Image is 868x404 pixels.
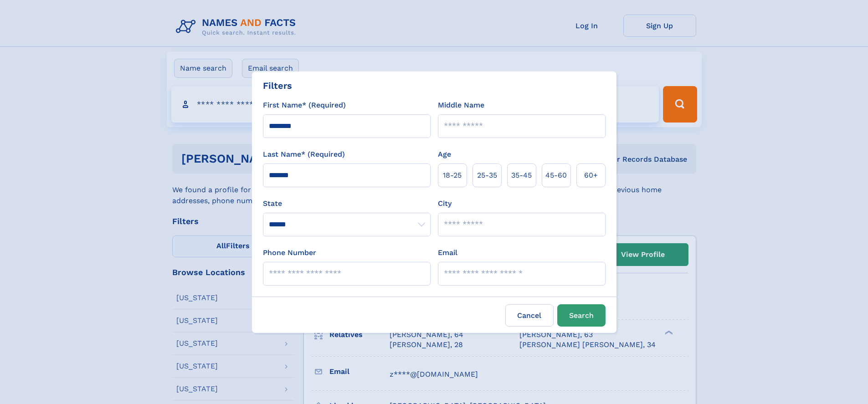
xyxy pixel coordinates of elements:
[438,100,484,111] label: Middle Name
[263,149,345,160] label: Last Name* (Required)
[511,170,532,181] span: 35‑45
[545,170,567,181] span: 45‑60
[438,247,457,258] label: Email
[263,247,316,258] label: Phone Number
[477,170,497,181] span: 25‑35
[505,304,554,327] label: Cancel
[438,198,452,209] label: City
[438,149,451,160] label: Age
[443,170,462,181] span: 18‑25
[557,304,606,327] button: Search
[263,100,346,111] label: First Name* (Required)
[263,198,431,209] label: State
[263,79,292,92] div: Filters
[584,170,598,181] span: 60+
